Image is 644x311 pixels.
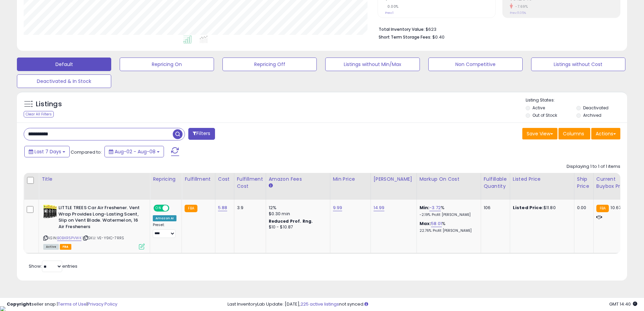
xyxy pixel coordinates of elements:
label: Active [532,105,545,111]
b: Listed Price: [513,204,544,211]
span: All listings currently available for purchase on Amazon [43,244,59,250]
button: Aug-02 - Aug-08 [104,146,164,157]
div: Fulfillment Cost [237,176,263,190]
div: ASIN: [43,205,145,249]
div: Clear All Filters [24,111,54,117]
span: FBA [60,244,71,250]
span: $0.40 [432,34,445,40]
label: Archived [583,112,601,118]
p: -2.19% Profit [PERSON_NAME] [420,213,476,217]
div: Listed Price [513,176,571,183]
button: Actions [591,128,620,139]
button: Columns [558,128,590,139]
label: Deactivated [583,105,609,111]
b: Short Term Storage Fees: [379,34,431,40]
a: 5.88 [218,204,228,211]
div: Preset: [153,223,176,238]
p: 22.76% Profit [PERSON_NAME] [420,228,476,233]
h5: Listings [36,99,62,109]
a: Privacy Policy [88,301,117,307]
b: Total Inventory Value: [379,26,425,32]
th: The percentage added to the cost of goods (COGS) that forms the calculator for Min & Max prices. [416,173,481,200]
span: | SKU: VE-Y9IC-7RRS [82,235,124,241]
small: FBA [185,205,197,212]
a: 9.99 [333,204,342,211]
button: Listings without Min/Max [325,58,420,71]
a: 225 active listings [301,301,339,307]
div: $11.80 [513,205,569,211]
span: Show: entries [29,263,77,269]
div: 0.00 [577,205,588,211]
span: Columns [563,130,584,137]
a: B0BKR5PVWK [57,235,81,241]
a: 58.01 [431,220,442,227]
img: 51Fr-0TtP1L._SL40_.jpg [43,205,57,218]
div: Amazon AI [153,215,176,221]
div: $10 - $10.87 [269,224,325,230]
small: -7.69% [513,4,528,9]
div: Min Price [333,176,368,183]
small: Prev: 11.05% [510,11,526,15]
div: Repricing [153,176,179,183]
b: Min: [420,204,430,211]
div: [PERSON_NAME] [374,176,414,183]
div: Last InventoryLab Update: [DATE], not synced. [228,301,637,308]
div: 106 [484,205,505,211]
button: Listings without Cost [531,58,625,71]
div: Displaying 1 to 1 of 1 items [567,163,620,170]
span: Last 7 Days [34,148,61,155]
div: Title [42,176,147,183]
small: 0.00% [385,4,399,9]
button: Save View [522,128,557,139]
div: 12% [269,205,325,211]
div: Cost [218,176,231,183]
span: Aug-02 - Aug-08 [115,148,156,155]
small: Amazon Fees. [269,183,273,189]
button: Filters [188,128,215,140]
a: 14.99 [374,204,385,211]
strong: Copyright [7,301,31,307]
span: ON [154,205,163,211]
button: Default [17,58,111,71]
a: Terms of Use [58,301,87,307]
span: 2025-08-17 14:40 GMT [609,301,637,307]
div: Fulfillment [185,176,212,183]
p: Listing States: [526,97,627,104]
span: OFF [168,205,179,211]
div: % [420,205,476,217]
div: Fulfillable Quantity [484,176,507,190]
span: Compared to: [71,149,102,155]
button: Non Competitive [428,58,523,71]
span: 10.67 [611,204,621,211]
div: % [420,221,476,233]
div: Amazon Fees [269,176,327,183]
b: Reduced Prof. Rng. [269,218,313,224]
button: Repricing Off [222,58,317,71]
button: Deactivated & In Stock [17,74,111,88]
button: Last 7 Days [24,146,70,157]
a: -3.72 [429,204,441,211]
div: Current Buybox Price [596,176,631,190]
div: 3.9 [237,205,261,211]
b: Max: [420,220,431,227]
div: $0.30 min [269,211,325,217]
div: Markup on Cost [420,176,478,183]
li: $623 [379,25,615,33]
small: Prev: 1 [385,11,393,15]
div: Ship Price [577,176,591,190]
b: LITTLE TREES Car Air Freshener. Vent Wrap Provides Long-Lasting Scent, Slip on Vent Blade. Waterm... [58,205,141,231]
button: Repricing On [120,58,214,71]
small: FBA [596,205,609,212]
label: Out of Stock [532,112,557,118]
div: seller snap | | [7,301,117,308]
